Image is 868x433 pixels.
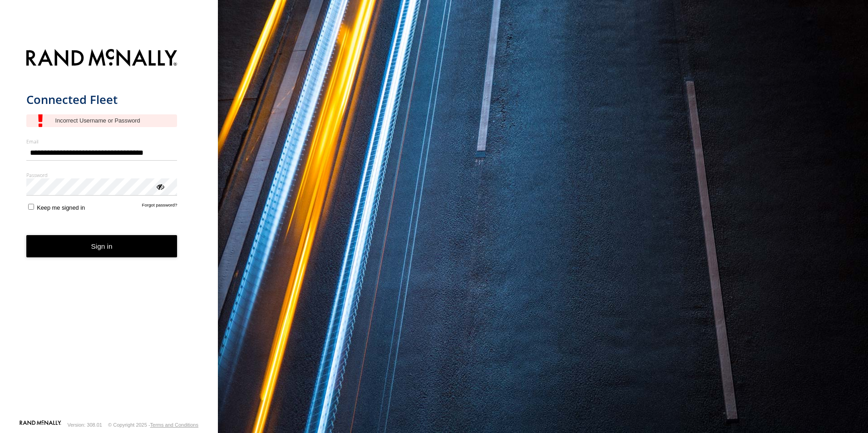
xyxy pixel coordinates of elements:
[26,47,178,70] img: Rand McNally
[37,204,85,211] span: Keep me signed in
[26,172,178,178] label: Password
[68,422,102,428] div: Version: 308.01
[26,138,178,145] label: Email
[142,202,178,211] a: Forgot password?
[26,92,178,107] h1: Connected Fleet
[26,235,178,257] button: Sign in
[108,422,198,428] div: © Copyright 2025 -
[20,420,61,429] a: Visit our Website
[150,422,198,428] a: Terms and Conditions
[155,182,164,191] div: ViewPassword
[28,204,34,210] input: Keep me signed in
[26,44,192,419] form: main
